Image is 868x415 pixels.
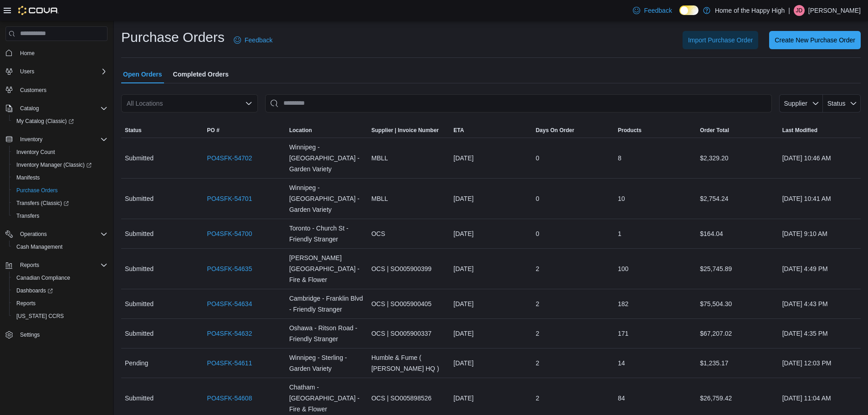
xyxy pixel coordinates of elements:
a: Purchase Orders [13,185,62,196]
span: 8 [618,153,621,164]
button: Operations [2,228,111,241]
div: [DATE] [450,149,532,167]
button: Catalog [2,102,111,115]
div: $164.04 [696,225,778,243]
span: Purchase Orders [16,187,58,194]
span: Catalog [20,105,39,112]
span: Submitted [125,228,154,239]
span: Dashboards [16,287,53,294]
button: Supplier [779,94,823,113]
span: Inventory [20,136,42,143]
span: Customers [16,84,108,96]
span: Submitted [125,263,154,274]
span: Reports [20,261,39,269]
button: [US_STATE] CCRS [9,310,111,323]
span: 2 [536,328,539,339]
span: Cash Management [16,243,62,251]
nav: Complex example [5,43,108,365]
div: $75,504.30 [696,295,778,313]
span: Transfers [16,212,39,220]
span: Reports [13,298,108,309]
div: $1,235.17 [696,354,778,372]
span: Products [618,127,642,134]
div: [DATE] [450,260,532,278]
button: Operations [16,229,51,240]
span: JD [796,5,803,16]
div: $26,759.42 [696,389,778,407]
div: [DATE] 10:41 AM [779,190,861,208]
span: 2 [536,298,539,309]
span: ETA [453,127,464,134]
span: [US_STATE] CCRS [16,313,64,320]
span: Supplier | Invoice Number [371,127,439,134]
span: Canadian Compliance [13,272,108,283]
button: Users [2,65,111,78]
a: Transfers [13,210,43,221]
a: Canadian Compliance [13,272,74,283]
span: Canadian Compliance [16,274,70,282]
a: Transfers (Classic) [13,198,72,209]
button: Location [286,123,368,138]
span: Status [827,100,846,107]
a: PO4SFK-54634 [207,298,252,309]
span: Catalog [16,103,108,114]
span: Completed Orders [173,65,229,83]
span: 2 [536,358,539,369]
div: [DATE] [450,389,532,407]
a: Manifests [13,172,43,183]
span: Users [20,68,34,75]
div: $67,207.02 [696,324,778,343]
div: $2,329.20 [696,149,778,167]
span: Pending [125,358,148,369]
p: Home of the Happy High [715,5,785,16]
span: Customers [20,87,46,94]
button: Order Total [696,123,778,138]
span: Submitted [125,153,154,164]
a: Feedback [230,31,276,49]
button: Supplier | Invoice Number [368,123,450,138]
span: 0 [536,193,539,204]
div: OCS | SO005900405 [368,295,450,313]
button: Transfers [9,210,111,222]
span: Oshawa - Ritson Road - Friendly Stranger [289,323,364,344]
button: Home [2,46,111,60]
span: Cambridge - Franklin Blvd - Friendly Stranger [289,293,364,315]
a: Settings [16,329,43,340]
span: Inventory [16,134,108,145]
div: OCS | SO005900337 [368,324,450,343]
span: Inventory Manager (Classic) [16,161,92,169]
input: This is a search bar. After typing your query, hit enter to filter the results lower in the page. [265,94,772,113]
button: Inventory [2,133,111,146]
a: Reports [13,298,39,309]
div: [DATE] [450,354,532,372]
span: Cash Management [13,241,108,252]
div: [DATE] [450,295,532,313]
div: [DATE] [450,324,532,343]
span: Winnipeg - Sterling - Garden Variety [289,352,364,374]
a: Cash Management [13,241,66,252]
span: Import Purchase Order [688,36,753,45]
button: Users [16,66,38,77]
div: [DATE] 4:43 PM [779,295,861,313]
span: Settings [16,329,108,340]
span: Location [289,127,312,134]
span: Home [20,50,35,57]
div: [DATE] 12:03 PM [779,354,861,372]
span: 100 [618,263,628,274]
div: OCS [368,225,450,243]
button: Reports [2,259,111,272]
span: Feedback [245,36,272,45]
span: Order Total [700,127,729,134]
span: 1 [618,228,621,239]
span: Toronto - Church St - Friendly Stranger [289,223,364,245]
button: ETA [450,123,532,138]
span: 0 [536,228,539,239]
span: Create New Purchase Order [775,36,855,45]
button: Inventory [16,134,46,145]
img: Cova [18,6,59,15]
a: PO4SFK-54608 [207,393,252,404]
div: $2,754.24 [696,190,778,208]
span: 2 [536,263,539,274]
span: Transfers (Classic) [16,200,69,207]
a: Customers [16,85,50,96]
